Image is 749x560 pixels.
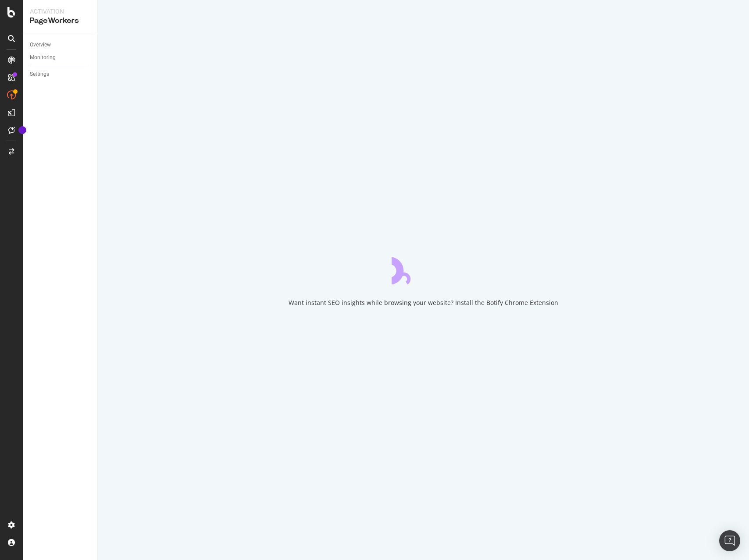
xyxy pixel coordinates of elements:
[30,70,91,79] a: Settings
[392,253,455,284] div: animation
[30,53,56,62] div: Monitoring
[289,298,558,307] div: Want instant SEO insights while browsing your website? Install the Botify Chrome Extension
[719,530,740,551] div: Open Intercom Messenger
[30,40,91,50] a: Overview
[30,53,91,62] a: Monitoring
[30,40,51,50] div: Overview
[18,126,26,134] div: Tooltip anchor
[30,7,90,16] div: Activation
[30,16,90,26] div: PageWorkers
[30,70,49,79] div: Settings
